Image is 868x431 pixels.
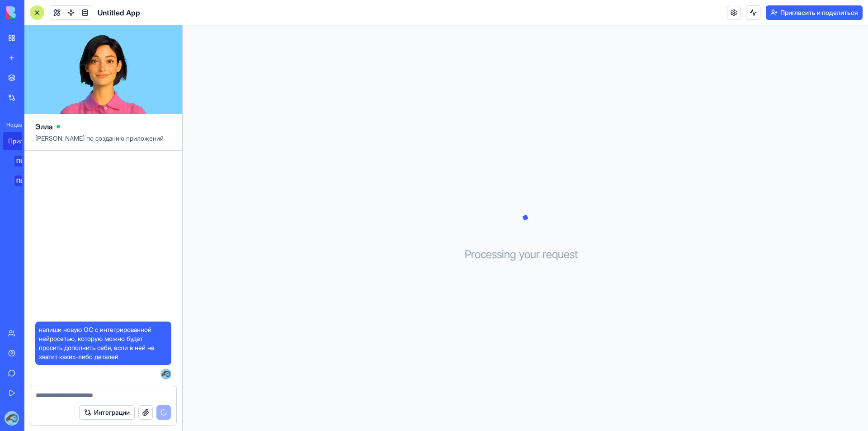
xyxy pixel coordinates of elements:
[6,6,62,19] img: логотип
[3,132,39,150] a: Приложение без названия
[94,408,130,416] font: Интеграции
[79,405,135,420] button: Интеграции
[8,137,87,145] font: Приложение без названия
[780,9,858,16] font: Пригласить и поделиться
[766,5,863,20] button: Пригласить и поделиться
[3,172,39,190] a: ПЫТАТЬСЯ
[16,157,47,164] font: ПЫТАТЬСЯ
[465,247,586,262] h3: Processing your request
[16,177,47,184] font: ПЫТАТЬСЯ
[3,152,39,170] a: ПЫТАТЬСЯ
[5,411,19,426] img: ACg8ocJG6uzSnrnNWvKHhqf5_OhsWk7WyX1tdzPuMCt24rleiqLU12Jx=s96-c
[35,134,164,142] font: [PERSON_NAME] по созданию приложений
[39,326,155,360] font: напиши новую ОС с интегрированной нейросетью, которую можно будет просить дополнить себя, если в ...
[98,7,140,18] span: Untitled App
[6,121,32,128] font: Недавний
[35,122,53,131] font: Элла
[160,369,171,379] img: ACg8ocJG6uzSnrnNWvKHhqf5_OhsWk7WyX1tdzPuMCt24rleiqLU12Jx=s96-c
